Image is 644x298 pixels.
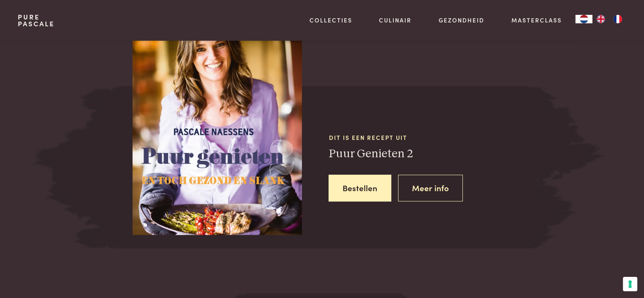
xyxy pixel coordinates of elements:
div: Language [575,15,592,23]
a: PurePascale [18,14,55,27]
button: Uw voorkeuren voor toestemming voor trackingtechnologieën [623,277,637,291]
a: Bestellen [329,175,391,201]
span: Dit is een recept uit [329,133,525,142]
a: NL [575,15,592,23]
ul: Language list [592,15,626,23]
aside: Language selected: Nederlands [575,15,626,23]
a: Masterclass [511,16,562,25]
a: Collecties [310,16,352,25]
h3: Puur Genieten 2 [329,147,525,162]
a: Meer info [398,175,463,201]
a: Culinair [379,16,412,25]
a: EN [592,15,609,23]
a: FR [609,15,626,23]
a: Gezondheid [439,16,484,25]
